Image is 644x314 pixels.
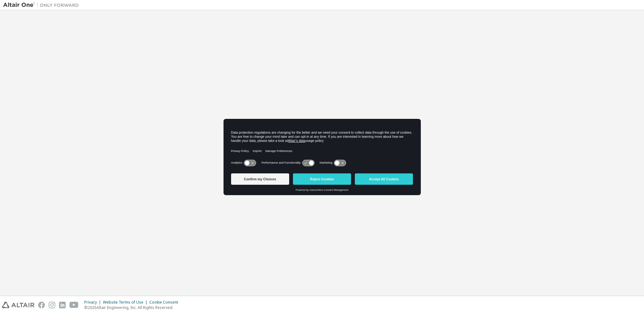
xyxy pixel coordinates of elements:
img: altair_logo.svg [2,302,34,308]
img: Altair One [3,2,82,8]
img: linkedin.svg [59,302,66,308]
div: Privacy [84,300,103,305]
div: Website Terms of Use [103,300,149,305]
img: youtube.svg [69,302,79,308]
div: Cookie Consent [149,300,182,305]
img: facebook.svg [38,302,45,308]
img: instagram.svg [49,302,55,308]
p: © 2025 Altair Engineering, Inc. All Rights Reserved. [84,305,182,310]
